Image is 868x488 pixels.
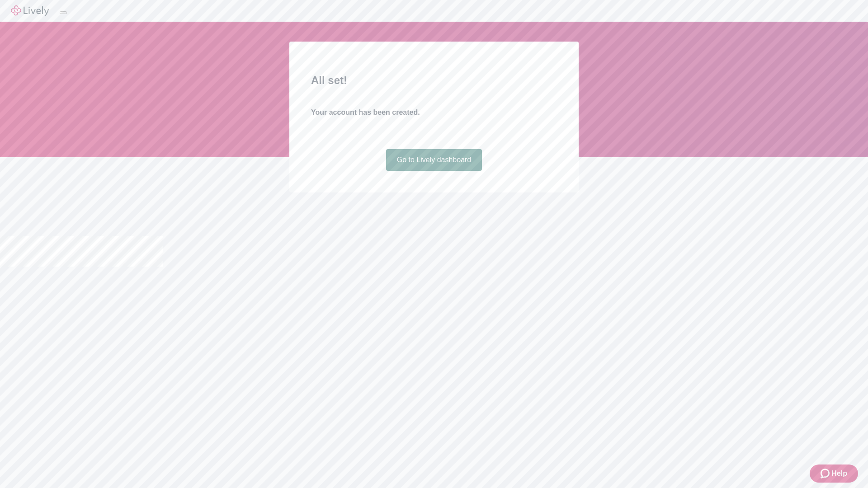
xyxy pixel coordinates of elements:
[386,149,482,171] a: Go to Lively dashboard
[311,107,557,118] h4: Your account has been created.
[311,72,557,89] h2: All set!
[810,465,858,483] button: Zendesk support iconHelp
[11,5,49,16] img: Lively
[821,468,831,479] svg: Zendesk support icon
[831,468,847,479] span: Help
[60,11,67,14] button: Log out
